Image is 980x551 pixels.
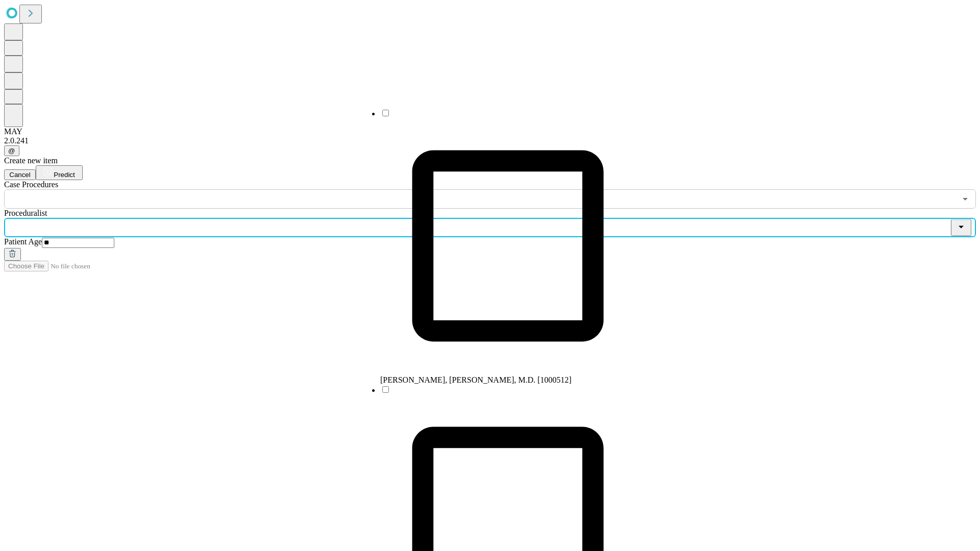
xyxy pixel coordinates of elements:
[4,136,976,145] div: 2.0.241
[4,156,58,165] span: Create new item
[4,127,976,136] div: MAY
[4,145,19,156] button: @
[4,237,42,246] span: Patient Age
[54,171,75,179] span: Predict
[4,209,47,217] span: Proceduralist
[9,171,31,179] span: Cancel
[380,375,572,384] span: [PERSON_NAME], [PERSON_NAME], M.D. [1000512]
[4,180,58,189] span: Scheduled Procedure
[958,192,972,206] button: Open
[8,147,15,155] span: @
[951,219,971,236] button: Close
[36,165,83,180] button: Predict
[4,169,36,180] button: Cancel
